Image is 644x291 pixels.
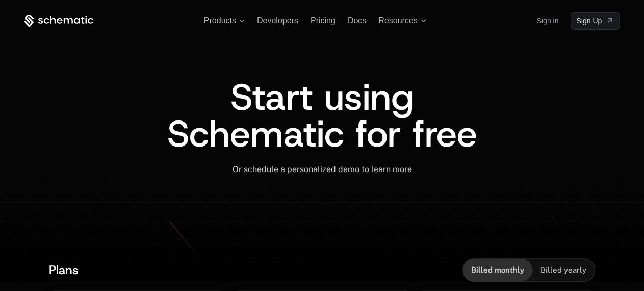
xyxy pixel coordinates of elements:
a: [object Object] [571,12,620,30]
span: Or schedule a personalized demo to learn more [232,164,411,174]
span: Billed yearly [540,265,586,275]
span: Products [204,16,236,26]
span: Start using Schematic for free [167,72,477,158]
span: Billed monthly [471,265,524,275]
span: Sign Up [576,16,602,26]
a: Sign in [536,13,558,29]
a: Pricing [311,16,336,25]
span: Resources [378,16,417,26]
span: Plans [49,262,79,278]
a: Developers [257,16,298,25]
a: Docs [348,16,366,25]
